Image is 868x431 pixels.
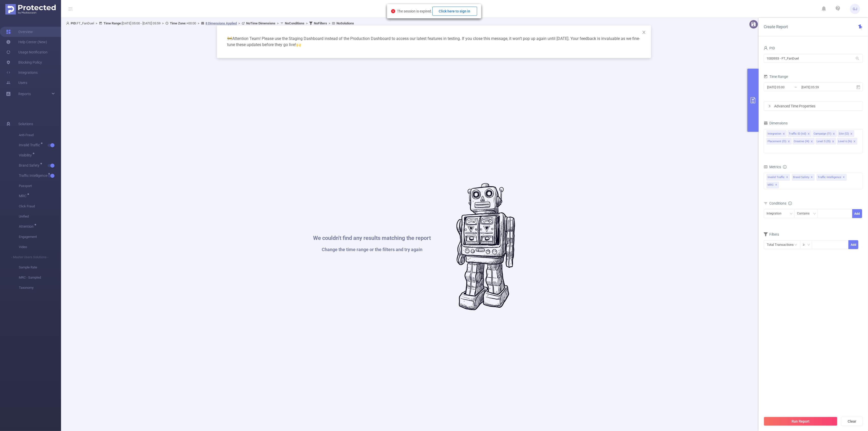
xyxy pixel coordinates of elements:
span: warning [227,36,232,41]
div: Campaign (l1) [814,131,831,137]
i: icon: close [833,133,835,136]
i: icon: close [811,140,813,143]
i: icon: user [764,46,768,50]
i: icon: down [813,212,816,216]
li: Creative (l4) [793,138,815,145]
span: Traffic Intelligence [817,174,847,181]
button: Close [637,25,651,40]
div: Contains [797,209,813,218]
span: PID [764,46,775,50]
i: icon: close [783,133,785,136]
button: Run Report [764,417,837,426]
button: Add [848,240,858,249]
i: icon: close [807,133,810,136]
i: icon: close [850,133,853,136]
i: icon: down [807,243,810,247]
i: icon: right [768,105,771,108]
li: Placement (l3) [767,138,792,145]
li: Campaign (l1) [813,130,837,137]
span: Filters [764,232,779,236]
button: Add [852,209,862,218]
i: icon: close-circle [391,9,395,13]
div: Creative (l4) [794,138,809,145]
div: ≥ [803,240,808,249]
i: icon: info-circle [783,165,787,169]
div: Level 6 (l6) [838,138,852,145]
i: icon: close [832,140,834,143]
li: Traffic ID (tid) [788,130,812,137]
span: Invalid Traffic [767,174,790,181]
span: highfive [296,42,301,47]
span: ✕ [786,174,788,180]
span: Dimensions [764,121,788,125]
span: Time Range [764,75,788,79]
span: ✕ [811,174,813,180]
li: Level 5 (l5) [816,138,836,145]
span: Brand Safety [792,174,815,181]
div: Level 5 (l5) [817,138,831,145]
i: icon: close [642,30,646,34]
span: The session is expired. [397,9,477,13]
div: Site (l2) [839,131,849,137]
span: MRC [767,182,779,188]
div: Integration [768,131,781,137]
i: icon: close [788,140,790,143]
i: icon: info-circle [788,202,792,205]
span: Create Report [764,24,788,29]
span: Metrics [764,165,781,169]
input: End date [801,84,842,91]
span: ✕ [843,174,845,180]
div: Integration [767,209,785,218]
i: icon: down [790,212,793,216]
button: Click here to sign in [432,7,477,16]
div: Traffic ID (tid) [789,131,806,137]
button: Clear [841,417,863,426]
div: Placement (l3) [768,138,786,145]
div: Attention Team! Please use the Staging Dashboard instead of the Production Dashboard to access ou... [223,32,645,52]
input: Start date [767,84,808,91]
li: Site (l2) [838,130,854,137]
i: icon: close [853,140,856,143]
span: ✕ [775,182,777,188]
span: Conditions [769,201,792,205]
div: icon: rightAdvanced Time Properties [764,102,863,110]
li: Level 6 (l6) [837,138,857,145]
li: Integration [767,130,787,137]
